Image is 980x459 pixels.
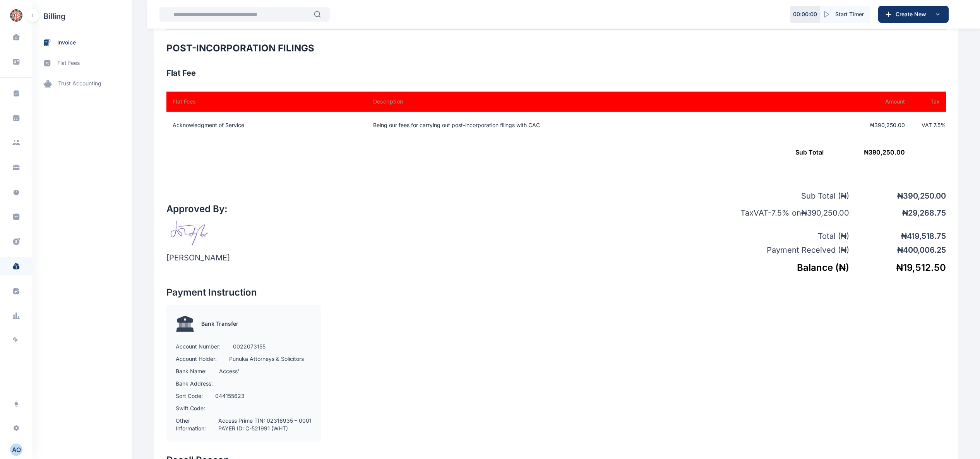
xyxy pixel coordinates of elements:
h2: Payment Instruction [166,286,556,299]
h2: POST-INCORPORATION FILINGS [166,42,946,54]
p: Account Holder: [176,355,217,363]
p: Punuka Attorneys & Solicitors [229,355,304,363]
p: Sub Total ( ₦ ) [714,190,849,201]
a: flat fees [33,53,132,73]
button: AO [5,444,28,456]
th: Tax [911,92,946,112]
span: Start Timer [835,10,864,18]
h5: ₦ 19,512.50 [849,262,946,274]
p: ₦ 29,268.75 [849,207,946,218]
p: Access Prime TIN: 02316935 – 0001 PAYER ID: C-521991 (WHT) [218,417,312,432]
p: Bank Name: [176,367,207,375]
p: Payment Received ( ₦ ) [714,245,849,255]
h3: Flat Fee [166,67,946,79]
p: [PERSON_NAME] [166,252,230,263]
p: Sort Code: [176,392,203,400]
span: invoice [57,39,76,47]
button: AO [10,444,22,456]
th: Description [364,92,800,112]
td: Being our fees for carrying out post-incorporation filings with CAC [364,112,800,139]
p: Swift Code: [176,405,205,412]
h2: Approved By: [166,203,230,215]
p: Account Number: [176,343,221,350]
button: Start Timer [820,6,870,23]
p: Access' [219,367,239,375]
p: ₦ 400,006.25 [849,245,946,255]
p: Bank Transfer [201,320,238,328]
a: invoice [33,32,132,53]
td: ₦390,250.00 [800,112,911,139]
p: Bank Address: [176,380,213,388]
p: Total ( ₦ ) [714,231,849,241]
p: Other Information: [176,417,206,432]
span: flat fees [57,59,80,67]
span: trust accounting [58,80,101,88]
p: ₦ 419,518.75 [849,231,946,241]
p: 0022073155 [233,343,266,350]
p: ₦ 390,250.00 [849,190,946,201]
button: Create New [878,6,949,23]
a: trust accounting [33,73,132,94]
td: ₦ 390,250.00 [166,139,911,166]
p: 00 : 00 : 00 [793,10,817,18]
span: Sub Total [795,148,824,156]
span: Create New [893,10,933,18]
p: Tax VAT - 7.5 % on ₦ 390,250.00 [714,207,849,218]
p: 044155623 [215,392,245,400]
img: signature [166,221,216,246]
th: Flat Fees [166,92,364,112]
div: A O [10,445,22,454]
td: Acknowledgment of Service [166,112,364,139]
th: Amount [800,92,911,112]
td: VAT 7.5 % [911,112,946,139]
h5: Balance ( ₦ ) [714,262,849,274]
